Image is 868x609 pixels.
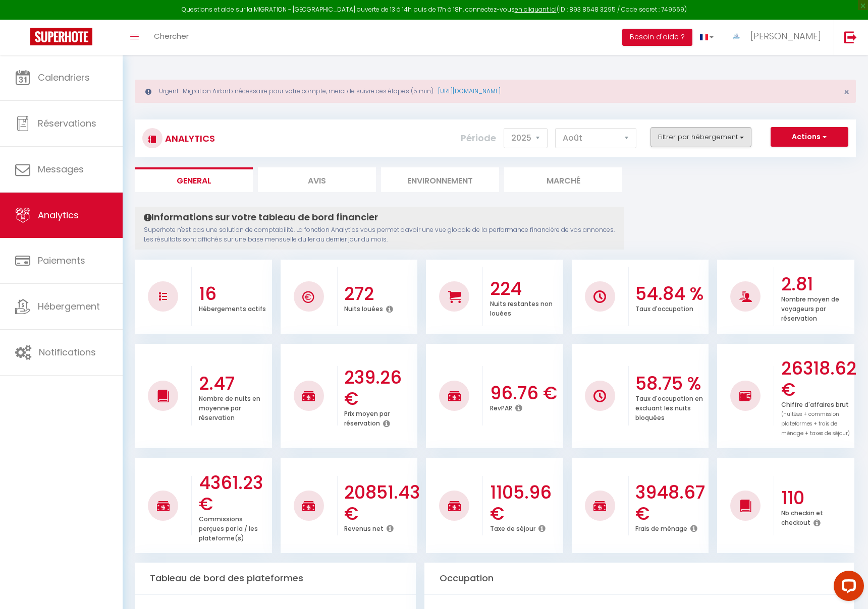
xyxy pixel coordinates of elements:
[622,29,692,46] button: Besoin d'aide ?
[504,167,622,192] li: Marché
[30,28,92,45] img: Super Booking
[199,513,258,542] p: Commissions perçues par la / les plateforme(s)
[144,225,615,245] p: Superhote n'est pas une solution de comptabilité. La fonction Analytics vous permet d'avoir une v...
[199,373,269,394] h3: 2.47
[635,522,687,533] p: Frais de ménage
[490,383,561,404] h3: 96.76 €
[729,29,744,44] img: ...
[635,392,703,422] p: Taux d'occupation en excluant les nuits bloquées
[159,292,167,300] img: NO IMAGE
[490,278,561,299] h3: 224
[344,283,415,304] h3: 272
[438,87,501,95] a: [URL][DOMAIN_NAME]
[635,482,706,524] h3: 3948.67 €
[781,358,852,400] h3: 26318.62 €
[39,346,96,358] span: Notifications
[199,283,269,304] h3: 16
[739,390,752,402] img: NO IMAGE
[781,488,852,509] h3: 110
[344,522,384,533] p: Revenus net
[490,522,535,533] p: Taxe de séjour
[826,567,868,609] iframe: LiveChat chat widget
[258,167,376,192] li: Avis
[38,71,90,84] span: Calendriers
[750,30,821,42] span: [PERSON_NAME]
[154,31,189,41] span: Chercher
[490,482,561,524] h3: 1105.96 €
[344,482,415,524] h3: 20851.43 €
[38,254,85,267] span: Paiements
[135,167,253,192] li: General
[162,127,215,150] h3: Analytics
[344,367,415,409] h3: 239.26 €
[135,563,416,594] div: Tableau de bord des plateformes
[781,293,839,323] p: Nombre moyen de voyageurs par réservation
[199,472,269,515] h3: 4361.23 €
[146,20,196,55] a: Chercher
[781,398,850,438] p: Chiffre d'affaires brut
[844,86,849,98] span: ×
[844,88,849,97] button: Close
[38,209,79,221] span: Analytics
[515,5,557,14] a: en cliquant ici
[781,410,850,437] span: (nuitées + commission plateformes + frais de ménage + taxes de séjour)
[635,283,706,304] h3: 54.84 %
[650,127,751,147] button: Filtrer par hébergement
[635,373,706,394] h3: 58.75 %
[844,31,857,43] img: logout
[38,163,84,175] span: Messages
[490,297,553,318] p: Nuits restantes non louées
[424,563,853,594] div: Occupation
[344,407,390,428] p: Prix moyen par réservation
[781,507,823,527] p: Nb checkin et checkout
[490,402,512,412] p: RevPAR
[344,302,383,313] p: Nuits louées
[721,20,834,55] a: ... [PERSON_NAME]
[38,117,96,130] span: Réservations
[38,300,100,313] span: Hébergement
[381,167,499,192] li: Environnement
[144,212,615,223] h4: Informations sur votre tableau de bord financier
[461,127,496,149] label: Période
[135,80,856,103] div: Urgent : Migration Airbnb nécessaire pour votre compte, merci de suivre ces étapes (5 min) -
[771,127,848,147] button: Actions
[635,302,693,313] p: Taux d'occupation
[199,302,266,313] p: Hébergements actifs
[199,392,260,422] p: Nombre de nuits en moyenne par réservation
[781,274,852,295] h3: 2.81
[593,390,606,402] img: NO IMAGE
